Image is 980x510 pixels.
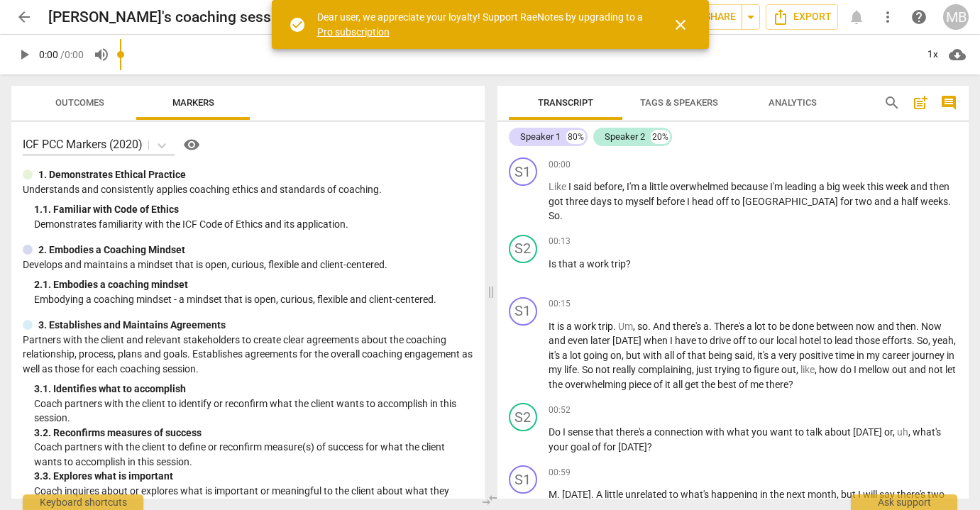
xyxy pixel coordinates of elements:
span: a [819,181,827,192]
span: [DATE] [612,335,644,346]
span: what's [681,489,711,500]
span: with [705,426,727,438]
span: I [854,364,859,375]
span: but [841,489,858,500]
span: leading [785,181,819,192]
span: sense [568,426,595,438]
span: it [665,379,673,390]
span: A [596,489,605,500]
span: positive [799,350,835,361]
span: myself [625,196,656,207]
span: help [910,9,927,26]
span: will [863,489,879,500]
span: on [610,350,622,361]
span: arrow_drop_down [742,9,759,26]
span: trying [715,364,742,375]
span: of [739,379,750,390]
span: big [827,181,842,192]
p: Develops and maintains a mindset that is open, curious, flexible and client-centered. [23,257,473,272]
div: Speaker 2 [605,130,645,144]
span: that [688,350,708,361]
span: what's [913,426,941,438]
span: later [590,335,612,346]
span: yeah [932,335,954,346]
span: , [692,364,696,375]
span: , [633,321,637,332]
span: the [549,379,565,390]
span: there's [616,426,646,438]
span: a [566,321,574,332]
span: to [731,196,742,207]
span: in [760,489,770,500]
div: Speaker 1 [520,130,561,144]
span: , [622,181,627,192]
span: career [882,350,912,361]
span: check_circle [289,16,306,33]
span: . [948,196,951,207]
p: Demonstrates familiarity with the ICF Code of Ethics and its application. [34,217,473,232]
span: Is [549,258,558,270]
span: those [855,335,882,346]
button: Search [881,92,903,114]
span: all [673,379,685,390]
span: of [676,350,688,361]
span: for [840,196,855,207]
span: journey [912,350,947,361]
span: arrow_back [16,9,33,26]
span: complaining [638,364,692,375]
span: week [886,181,910,192]
div: 3. 1. Identifies what to accomplish [34,382,473,397]
span: week [842,181,867,192]
span: a [642,181,649,192]
span: off [733,335,748,346]
span: in [947,350,954,361]
span: , [908,426,913,438]
span: 00:00 [549,159,571,171]
span: or [884,426,893,438]
span: my [549,364,564,375]
span: time [835,350,857,361]
span: Share [683,9,736,26]
span: ? [647,441,652,453]
span: two [927,489,945,500]
span: life [564,364,577,375]
span: off [716,196,731,207]
span: close [672,16,689,33]
span: , [815,364,819,375]
span: it's [757,350,771,361]
span: a [646,426,654,438]
div: 2. 1. Embodies a coaching mindset [34,277,473,292]
span: get [685,379,701,390]
span: So [582,364,595,375]
span: not [928,364,945,375]
span: for [603,441,618,453]
span: Filler word [549,181,568,192]
span: two [855,196,874,207]
a: Help [175,133,203,156]
span: the [770,489,786,500]
span: how [819,364,840,375]
span: [DATE] [853,426,884,438]
span: next [786,489,808,500]
span: 00:13 [549,235,571,248]
span: my [866,350,882,361]
span: that [558,258,579,270]
div: Keyboard shortcuts [23,494,143,510]
span: ? [626,258,631,270]
span: with [643,350,664,361]
span: a [579,258,587,270]
span: in [857,350,866,361]
span: a [771,350,778,361]
span: of [654,379,665,390]
span: , [837,489,841,500]
span: M [549,489,557,500]
span: post_add [912,94,929,111]
span: I [563,426,568,438]
span: . [648,321,653,332]
span: I [568,181,573,192]
span: I'm [770,181,785,192]
span: , [622,350,626,361]
span: work [574,321,598,332]
span: out [892,364,909,375]
span: So [917,335,928,346]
